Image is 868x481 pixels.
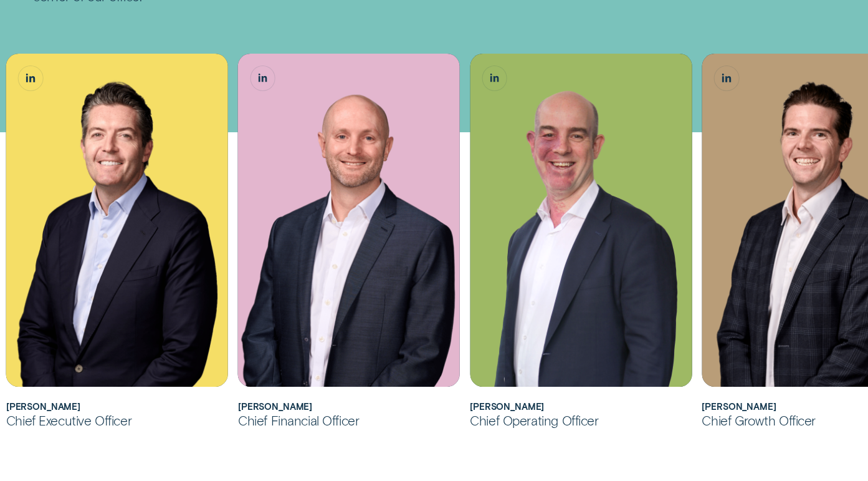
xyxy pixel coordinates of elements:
[470,54,692,387] div: Sam Harding, Chief Operating Officer
[6,54,228,387] img: Andrew Goodwin
[715,66,739,90] a: James Goodwin, Chief Growth Officer LinkedIn button
[6,402,228,412] h2: Andrew Goodwin
[6,54,228,387] div: Andrew Goodwin, Chief Executive Officer
[19,66,43,90] a: Andrew Goodwin, Chief Executive Officer LinkedIn button
[6,412,228,429] div: Chief Executive Officer
[470,54,692,387] img: Sam Harding
[238,402,460,412] h2: Matthew Lewis
[238,54,460,387] div: Matthew Lewis, Chief Financial Officer
[238,412,460,429] div: Chief Financial Officer
[250,66,275,90] a: Matthew Lewis, Chief Financial Officer LinkedIn button
[482,66,507,90] a: Sam Harding, Chief Operating Officer LinkedIn button
[238,54,460,387] img: Matthew Lewis
[470,402,692,412] h2: Sam Harding
[470,412,692,429] div: Chief Operating Officer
